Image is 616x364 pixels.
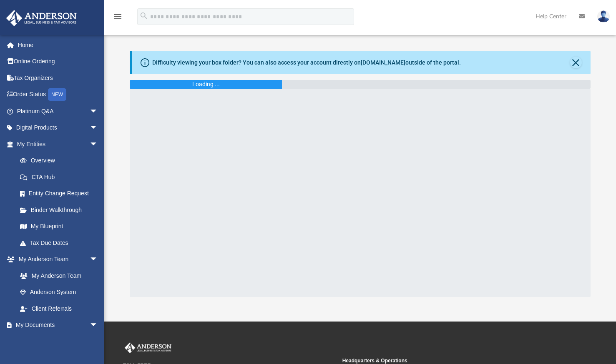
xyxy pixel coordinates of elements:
[6,103,111,120] a: Platinum Q&Aarrow_drop_down
[90,136,106,153] span: arrow_drop_down
[12,169,111,185] a: CTA Hub
[6,120,111,136] a: Digital Productsarrow_drop_down
[6,70,111,86] a: Tax Organizers
[139,11,148,20] i: search
[597,10,610,22] img: User Pic
[12,218,106,235] a: My Blueprint
[6,317,106,334] a: My Documentsarrow_drop_down
[12,234,111,251] a: Tax Due Dates
[12,300,106,317] a: Client Referrals
[12,152,111,169] a: Overview
[90,120,106,137] span: arrow_drop_down
[570,57,582,68] button: Close
[90,103,106,120] span: arrow_drop_down
[6,37,111,53] a: Home
[152,58,461,67] div: Difficulty viewing your box folder? You can also access your account directly on outside of the p...
[90,251,106,268] span: arrow_drop_down
[113,16,123,22] a: menu
[4,10,79,26] img: Anderson Advisors Platinum Portal
[6,136,111,152] a: My Entitiesarrow_drop_down
[48,88,66,101] div: NEW
[12,202,111,218] a: Binder Walkthrough
[6,53,111,70] a: Online Ordering
[123,342,173,353] img: Anderson Advisors Platinum Portal
[6,86,111,103] a: Order StatusNEW
[90,317,106,334] span: arrow_drop_down
[12,333,102,350] a: Box
[12,267,102,284] a: My Anderson Team
[12,284,106,301] a: Anderson System
[12,185,111,202] a: Entity Change Request
[361,59,405,66] a: [DOMAIN_NAME]
[6,251,106,268] a: My Anderson Teamarrow_drop_down
[192,80,220,89] div: Loading ...
[113,12,123,22] i: menu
